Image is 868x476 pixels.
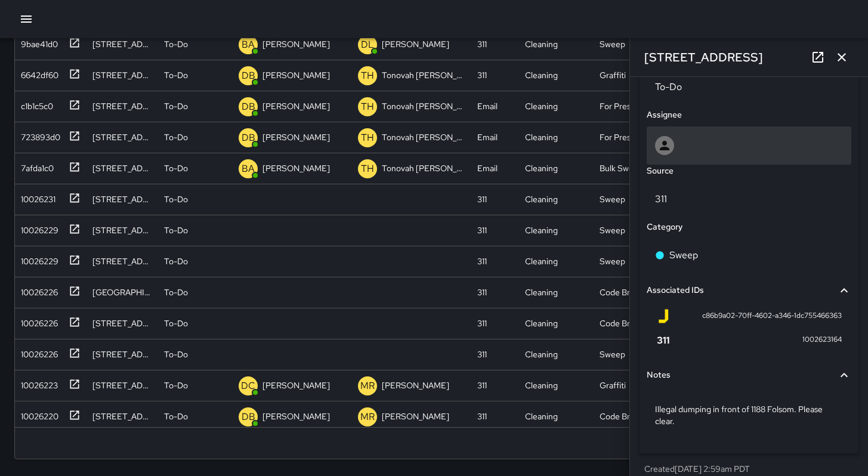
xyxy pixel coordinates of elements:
p: To-Do [164,69,188,81]
div: 1186 Folsom Street [92,193,152,205]
p: Tonovah [PERSON_NAME] [382,162,465,174]
div: For Pressure Washer [600,131,662,143]
div: Email [477,131,498,143]
div: 311 [477,69,487,81]
div: For Pressure Washer [600,100,662,112]
div: 10026220 [16,406,58,422]
div: Cleaning [525,379,558,391]
p: To-Do [164,348,188,360]
div: 139 Harriet Street [92,162,152,174]
div: Cleaning [525,162,558,174]
div: Cleaning [525,100,558,112]
div: Cleaning [525,224,558,236]
div: 164 Russ Street [92,69,152,81]
div: Cleaning [525,131,558,143]
p: To-Do [164,162,188,174]
p: To-Do [164,410,188,422]
p: MR [360,379,375,393]
p: DL [361,38,374,52]
div: Cleaning [525,348,558,360]
div: Cleaning [525,255,558,267]
div: 10026229 [16,251,58,267]
div: 311 [477,193,487,205]
p: [PERSON_NAME] [262,69,330,81]
p: To-Do [164,286,188,298]
div: Code Brown [600,286,645,298]
p: [PERSON_NAME] [382,379,449,391]
div: 311 [477,317,487,329]
p: To-Do [164,38,188,50]
p: Tonovah [PERSON_NAME] [382,131,465,143]
div: 10026226 [16,344,58,360]
div: 365 Harriet Street [92,286,152,298]
div: 311 [477,379,487,391]
div: 311 [477,286,487,298]
p: To-Do [164,224,188,236]
p: [PERSON_NAME] [382,410,449,422]
div: 45 Juniper Street [92,100,152,112]
div: Code Brown [600,317,645,329]
p: TH [361,131,374,145]
p: To-Do [164,193,188,205]
div: 7afda1c0 [16,157,54,174]
div: Sweep [600,224,625,236]
div: 10026226 [16,282,58,298]
p: DB [242,100,255,114]
div: Code Brown [600,410,645,422]
div: 311 [477,348,487,360]
div: 139 Harriet Street [92,224,152,236]
div: c1b1c5c0 [16,95,53,112]
div: Email [477,162,498,174]
div: 10026226 [16,313,58,329]
p: To-Do [164,255,188,267]
div: 740 Brannan Street [92,379,152,391]
div: Sweep [600,38,625,50]
p: [PERSON_NAME] [262,38,330,50]
p: [PERSON_NAME] [382,38,449,50]
div: Sweep [600,255,625,267]
p: [PERSON_NAME] [262,379,330,391]
p: [PERSON_NAME] [262,131,330,143]
div: Cleaning [525,410,558,422]
div: Cleaning [525,286,558,298]
div: 6642df60 [16,64,58,81]
div: Bulk Sweep [600,162,643,174]
p: DB [242,69,255,83]
div: 1048 Folsom Street [92,348,152,360]
p: To-Do [164,379,188,391]
div: 311 [477,255,487,267]
p: To-Do [164,131,188,143]
p: MR [360,410,375,424]
div: 1 Rausch Street [92,317,152,329]
p: [PERSON_NAME] [262,100,330,112]
div: 761 Tehama Street [92,410,152,422]
p: TH [361,69,374,83]
p: [PERSON_NAME] [262,162,330,174]
p: [PERSON_NAME] [262,410,330,422]
div: 311 [477,410,487,422]
p: BA [242,162,255,176]
div: 9bae41d0 [16,33,58,50]
p: Tonovah [PERSON_NAME] [382,69,465,81]
p: Tonovah [PERSON_NAME] [382,100,465,112]
div: Cleaning [525,193,558,205]
div: 139 Harriet Street [92,255,152,267]
p: To-Do [164,317,188,329]
div: Cleaning [525,317,558,329]
div: Graffiti [600,69,626,81]
div: 311 [477,38,487,50]
p: To-Do [164,100,188,112]
p: DB [242,131,255,145]
div: 311 [477,224,487,236]
p: DB [242,410,255,424]
div: Graffiti [600,379,626,391]
div: 288 9th Street [92,131,152,143]
div: Cleaning [525,69,558,81]
p: BA [242,38,255,52]
div: Cleaning [525,38,558,50]
div: 1048 Folsom Street [92,38,152,50]
p: TH [361,162,374,176]
p: TH [361,100,374,114]
div: Email [477,100,498,112]
div: 10026223 [16,375,58,391]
